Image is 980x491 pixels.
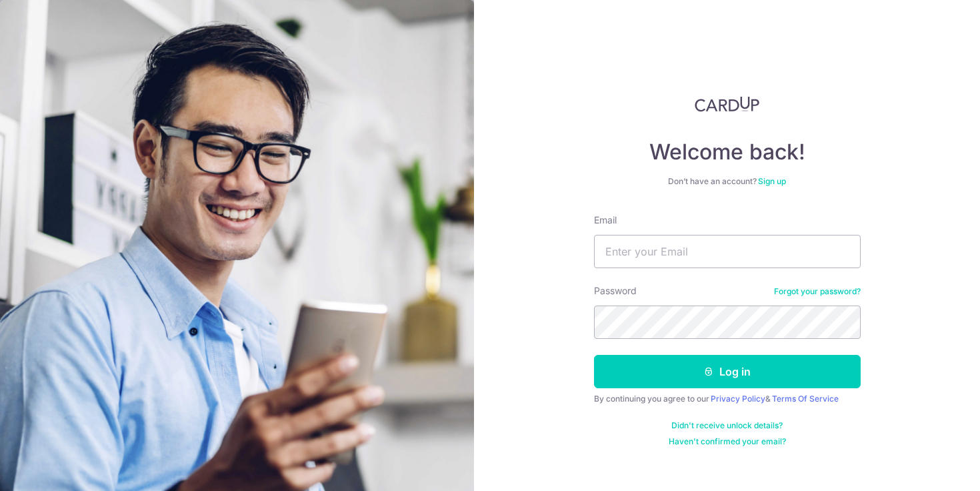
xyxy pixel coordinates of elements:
[669,436,786,447] a: Haven't confirmed your email?
[758,176,786,186] a: Sign up
[695,96,760,112] img: CardUp Logo
[772,394,839,404] a: Terms Of Service
[594,139,861,165] h4: Welcome back!
[774,286,861,297] a: Forgot your password?
[594,284,637,298] label: Password
[594,235,861,268] input: Enter your Email
[711,394,765,404] a: Privacy Policy
[594,213,617,227] label: Email
[594,394,861,404] div: By continuing you agree to our &
[671,420,783,431] a: Didn't receive unlock details?
[594,176,861,187] div: Don’t have an account?
[594,355,861,388] button: Log in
